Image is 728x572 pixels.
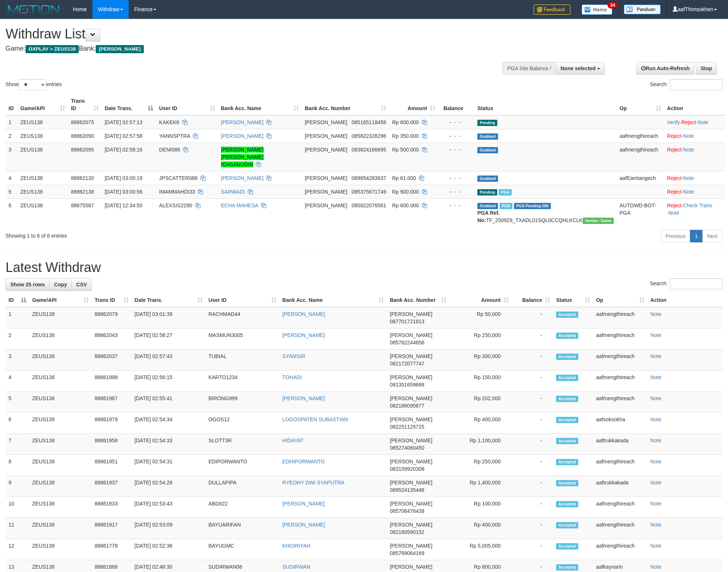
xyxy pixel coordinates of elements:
[392,202,419,208] span: Rp 600.000
[305,119,347,125] span: [PERSON_NAME]
[305,175,347,181] span: [PERSON_NAME]
[92,371,132,392] td: 88861998
[617,94,664,115] th: Op: activate to sort column ascending
[702,230,722,242] a: Next
[6,539,29,560] td: 12
[352,175,386,181] span: Copy 089654283637 to clipboard
[282,416,348,422] a: LOGOSPATEN SUBASTIAN
[667,119,680,125] a: Verify
[221,133,264,139] a: [PERSON_NAME]
[670,278,722,289] input: Search:
[392,119,419,125] span: Rp 600.000
[556,417,578,423] span: Accepted
[17,198,68,227] td: ZEUS138
[477,203,498,209] span: Grabbed
[132,434,206,455] td: [DATE] 02:54:33
[636,62,694,75] a: Run Auto-Refresh
[206,455,280,476] td: EDIPORWANTO
[132,307,206,328] td: [DATE] 03:01:39
[282,374,302,380] a: TOHADI
[593,328,647,350] td: aafmengthireach
[667,202,682,208] a: Reject
[390,319,424,324] span: Copy 087701721813 to clipboard
[159,133,190,139] span: YANNSPTRA
[6,307,29,328] td: 1
[92,476,132,497] td: 88861937
[650,332,661,338] a: Note
[690,230,702,242] a: 1
[477,189,497,195] span: Pending
[71,147,94,153] span: 88862095
[17,143,68,171] td: ZEUS138
[92,307,132,328] td: 88862079
[29,497,92,518] td: ZEUS138
[390,416,432,422] span: [PERSON_NAME]
[390,522,432,528] span: [PERSON_NAME]
[282,437,304,443] a: HIDAYAT
[6,350,29,371] td: 3
[6,198,17,227] td: 6
[206,293,280,307] th: User ID: activate to sort column ascending
[221,147,264,167] a: [PERSON_NAME] [PERSON_NAME] ICHSANUDIN
[617,171,664,185] td: aafEamtangech
[392,175,416,181] span: Rp 61.000
[556,522,578,528] span: Accepted
[617,198,664,227] td: AUTOWD-BOT-PGA
[650,278,722,289] label: Search:
[6,455,29,476] td: 8
[92,434,132,455] td: 88861958
[390,340,424,345] span: Copy 085762244656 to clipboard
[105,147,142,153] span: [DATE] 02:58:16
[6,45,478,52] h4: Game: Bank:
[206,392,280,413] td: BIRONG999
[449,413,512,434] td: Rp 400,000
[650,522,661,528] a: Note
[556,396,578,402] span: Accepted
[556,311,578,318] span: Accepted
[512,293,553,307] th: Balance: activate to sort column ascending
[664,143,725,171] td: ·
[512,328,553,350] td: -
[29,476,92,497] td: ZEUS138
[650,311,661,317] a: Note
[6,497,29,518] td: 10
[667,133,682,139] a: Reject
[6,260,722,275] h1: Latest Withdraw
[29,392,92,413] td: ZEUS138
[132,476,206,497] td: [DATE] 02:54:28
[92,497,132,518] td: 88861933
[534,4,570,15] img: Feedback.jpg
[92,293,132,307] th: Trans ID: activate to sort column ascending
[390,332,432,338] span: [PERSON_NAME]
[593,497,647,518] td: aafmengthireach
[556,480,578,486] span: Accepted
[92,392,132,413] td: 88861987
[105,189,142,195] span: [DATE] 03:00:56
[17,185,68,198] td: ZEUS138
[617,143,664,171] td: aafmengthireach
[664,129,725,143] td: ·
[449,476,512,497] td: Rp 1,400,000
[6,476,29,497] td: 9
[282,332,325,338] a: [PERSON_NAME]
[282,543,311,549] a: KHOIRIYAH
[477,120,497,126] span: Pending
[477,147,498,153] span: Grabbed
[96,45,143,53] span: [PERSON_NAME]
[500,203,512,209] span: Marked by aafpengsreynich
[477,133,498,140] span: Grabbed
[71,189,94,195] span: 88862138
[18,79,46,90] select: Showentries
[92,518,132,539] td: 88861917
[683,147,694,153] a: Note
[449,293,512,307] th: Amount: activate to sort column ascending
[221,202,258,208] a: ECHA MAHESA
[664,94,725,115] th: Action
[105,133,142,139] span: [DATE] 02:57:58
[206,476,280,497] td: DULLAPIPA
[664,171,725,185] td: ·
[390,466,424,472] span: Copy 083159920308 to clipboard
[92,350,132,371] td: 88862037
[593,392,647,413] td: aafmengthireach
[156,94,218,115] th: User ID: activate to sort column ascending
